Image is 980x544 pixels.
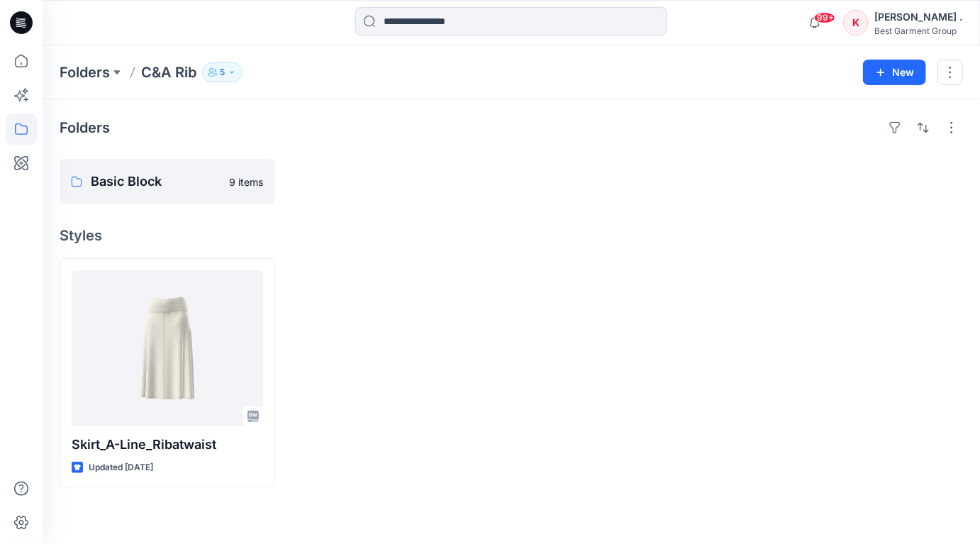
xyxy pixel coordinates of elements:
a: Folders [60,62,110,82]
div: [PERSON_NAME] . [874,9,962,26]
div: K [843,10,869,35]
p: 5 [220,65,225,80]
a: Skirt_A-Line_Ribatwaist [72,270,263,426]
p: C&A Rib [141,62,196,82]
h4: Styles [60,227,963,244]
span: 99+ [814,12,835,23]
button: New [863,60,926,85]
p: Updated [DATE] [89,460,153,475]
div: Best Garment Group [874,26,962,36]
h4: Folders [60,119,110,136]
a: Basic Block9 items [60,159,275,204]
button: 5 [202,62,243,82]
p: Skirt_A-Line_Ribatwaist [72,435,263,455]
p: Basic Block [91,172,221,191]
p: 9 items [230,174,264,189]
